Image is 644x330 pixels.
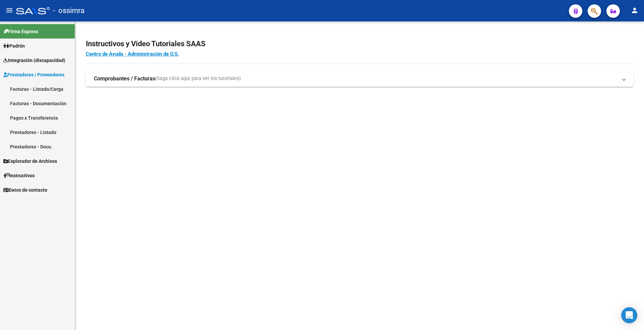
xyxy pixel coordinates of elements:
span: Datos de contacto [3,186,47,194]
a: Centro de Ayuda - Administración de O.S. [86,51,179,57]
mat-icon: menu [5,6,13,14]
span: Explorador de Archivos [3,157,57,165]
h2: Instructivos y Video Tutoriales SAAS [86,38,633,50]
span: Instructivos [3,172,35,179]
span: Padrón [3,42,25,50]
div: Open Intercom Messenger [621,307,637,323]
span: Prestadores / Proveedores [3,71,64,78]
mat-expansion-panel-header: Comprobantes / Facturas(haga click aquí para ver los tutoriales) [86,71,633,87]
span: (haga click aquí para ver los tutoriales) [155,75,241,82]
span: Integración (discapacidad) [3,57,65,64]
span: - ossimra [53,3,85,18]
strong: Comprobantes / Facturas [94,75,155,82]
mat-icon: person [631,6,639,14]
span: Firma Express [3,28,38,35]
